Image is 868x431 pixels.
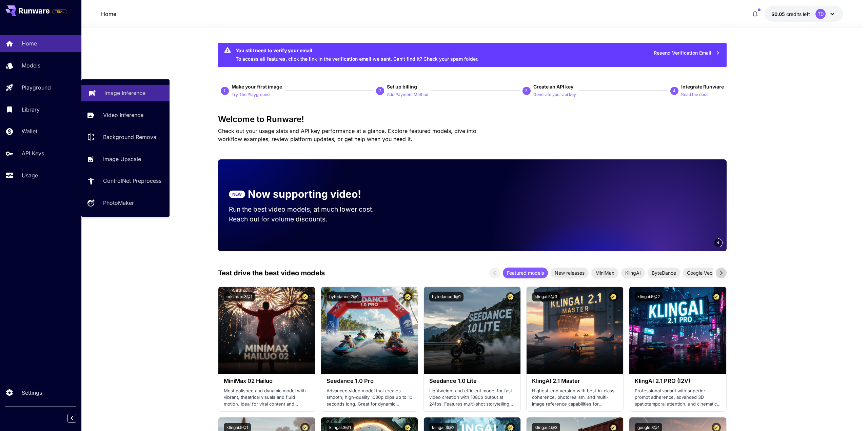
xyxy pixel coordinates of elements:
[218,287,315,374] img: alt
[81,151,170,167] a: Image Upscale
[218,115,727,124] h3: Welcome to Runware!
[103,111,143,119] p: Video Inference
[22,39,37,47] p: Home
[681,84,724,90] span: Integrate Runware
[681,92,708,98] p: Read the docs
[67,414,76,423] button: Collapse sidebar
[765,6,843,22] button: $0.05
[229,214,387,224] p: Reach out for volume discounts.
[635,378,721,384] h3: KlingAI 2.1 PRO (I2V)
[712,292,721,301] button: Certified Model – Vetted for best performance and includes a commercial license.
[786,11,810,17] span: credits left
[22,149,44,157] p: API Keys
[22,105,40,114] p: Library
[300,292,310,301] button: Certified Model – Vetted for best performance and includes a commercial license.
[248,187,361,202] p: Now supporting video!
[683,269,716,276] span: Google Veo
[506,292,515,301] button: Certified Model – Vetted for best performance and includes a commercial license.
[103,155,141,163] p: Image Upscale
[650,46,724,60] button: Resend Verification Email
[403,292,412,301] button: Certified Model – Vetted for best performance and includes a commercial license.
[771,11,786,17] span: $0.05
[103,133,158,141] p: Background Removal
[22,61,40,70] p: Models
[503,269,548,276] span: Featured models
[717,240,719,245] span: 4
[327,292,361,301] button: bytedance:2@1
[527,287,623,374] img: alt
[533,92,576,98] p: Generate your api key
[236,45,478,65] div: To access all features, click the link in the verification email we sent. Can’t find it? Check yo...
[81,173,170,189] a: ControlNet Preprocess
[532,378,618,384] h3: KlingAI 2.1 Master
[621,269,645,276] span: KlingAI
[591,269,618,276] span: MiniMax
[81,195,170,211] a: PhotoMaker
[101,10,116,18] p: Home
[81,85,170,101] a: Image Inference
[224,388,310,408] p: Most polished and dynamic model with vibrant, theatrical visuals and fluid motion. Ideal for vira...
[232,92,270,98] p: Try The Playground
[635,388,721,408] p: Professional variant with superior prompt adherence, advanced 3D spatiotemporal attention, and ci...
[551,269,589,276] span: New releases
[236,47,478,54] div: You still need to verify your email
[533,84,573,90] span: Create an API key
[673,88,675,94] p: 4
[429,388,515,408] p: Lightweight and efficient model for fast video creation with 1080p output at 24fps. Features mult...
[629,287,726,374] img: alt
[81,107,170,123] a: Video Inference
[53,9,67,14] span: TRIAL
[635,292,663,301] button: klingai:5@2
[532,388,618,408] p: Highest-end version with best-in-class coherence, photorealism, and multi-image reference capabil...
[609,292,618,301] button: Certified Model – Vetted for best performance and includes a commercial license.
[223,88,226,94] p: 1
[815,9,826,19] div: TD
[387,92,428,98] p: Add Payment Method
[327,378,412,384] h3: Seedance 1.0 Pro
[103,199,134,207] p: PhotoMaker
[834,398,868,431] div: Widżet czatu
[525,88,528,94] p: 3
[103,177,161,185] p: ControlNet Preprocess
[101,10,116,18] nav: breadcrumb
[218,268,325,278] p: Test drive the best video models
[22,127,37,135] p: Wallet
[81,129,170,145] a: Background Removal
[22,171,38,179] p: Usage
[224,292,255,301] button: minimax:3@1
[22,389,42,397] p: Settings
[321,287,418,374] img: alt
[648,269,680,276] span: ByteDance
[224,378,310,384] h3: MiniMax 02 Hailuo
[327,388,412,408] p: Advanced video model that creates smooth, high-quality 1080p clips up to 10 seconds long. Great f...
[387,84,417,90] span: Set up billing
[429,378,515,384] h3: Seedance 1.0 Lite
[104,89,145,97] p: Image Inference
[834,398,868,431] iframe: Chat Widget
[229,204,387,214] p: Run the best video models, at much lower cost.
[532,292,560,301] button: klingai:5@3
[232,191,242,197] p: NEW
[22,83,51,92] p: Playground
[52,7,67,16] span: Add your payment card to enable full platform functionality.
[379,88,381,94] p: 2
[73,412,81,424] div: Collapse sidebar
[424,287,520,374] img: alt
[771,11,810,18] div: $0.05
[429,292,463,301] button: bytedance:1@1
[232,84,282,90] span: Make your first image
[218,128,476,142] span: Check out your usage stats and API key performance at a glance. Explore featured models, dive int...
